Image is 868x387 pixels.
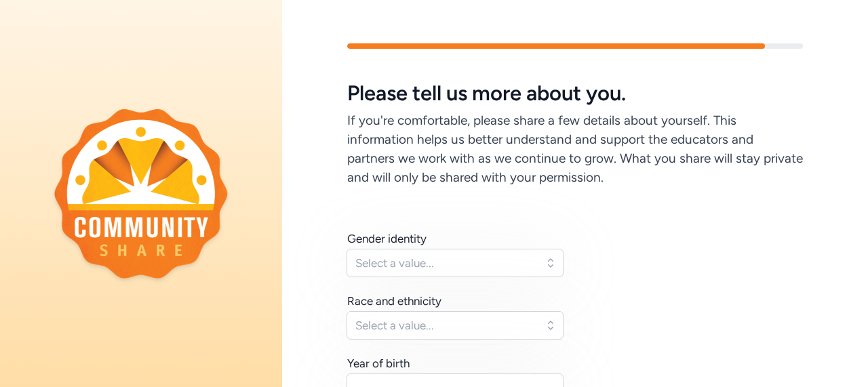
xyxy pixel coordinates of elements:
h5: Please tell us more about you. [347,81,803,106]
span: Select a value... [355,255,536,271]
button: Select a value... [347,249,564,277]
img: logo [54,108,228,278]
div: Year of birth [347,355,410,371]
h6: If you're comfortable, please share a few details about yourself. This information helps us bette... [347,111,803,187]
div: Race and ethnicity [347,293,441,309]
button: Select a value... [347,311,564,340]
span: Select a value... [355,317,536,333]
div: Gender identity [347,230,427,247]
